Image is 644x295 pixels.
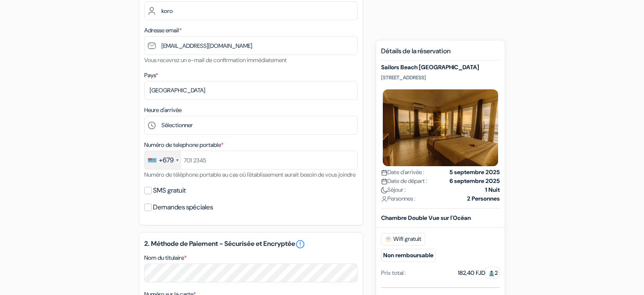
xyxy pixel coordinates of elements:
img: moon.svg [381,187,387,193]
strong: 6 septembre 2025 [449,177,500,185]
h5: 2. Méthode de Paiement - Sécurisée et Encryptée [144,239,358,249]
img: user_icon.svg [381,196,387,202]
span: 2 [485,267,500,279]
img: calendar.svg [381,170,387,176]
span: Date d'arrivée : [381,168,424,177]
img: free_wifi.svg [385,236,392,243]
input: 701 2345 [144,151,358,170]
small: Non remboursable [381,249,436,262]
label: SMS gratuit [153,185,186,196]
div: 182,40 FJD [458,269,500,277]
span: Séjour : [381,185,406,194]
h5: Sailors Beach [GEOGRAPHIC_DATA] [381,64,500,71]
span: Personnes : [381,194,415,203]
img: guest.svg [488,270,495,277]
label: Nom du titulaire [144,253,187,262]
b: Chambre Double Vue sur l'Océan [381,214,471,222]
label: Pays [144,71,158,80]
label: Demandes spéciales [153,201,213,213]
label: Heure d'arrivée [144,106,182,115]
div: +679 [159,155,174,165]
strong: 5 septembre 2025 [449,168,500,177]
span: Wifi gratuit [381,233,425,245]
label: Adresse email [144,26,182,35]
strong: 2 Personnes [467,194,500,203]
label: Numéro de telephone portable [144,141,223,149]
a: error_outline [295,239,305,249]
img: calendar.svg [381,178,387,185]
input: Entrer le nom de famille [144,1,358,20]
input: Entrer adresse e-mail [144,36,358,55]
span: Date de départ : [381,177,427,185]
h5: Détails de la réservation [381,47,500,60]
strong: 1 Nuit [485,185,500,194]
div: Fiji: +679 [145,151,181,169]
small: Numéro de téléphone portable au cas où l'établissement aurait besoin de vous joindre [144,171,356,178]
small: Vous recevrez un e-mail de confirmation immédiatement [144,56,287,64]
div: Prix total : [381,269,406,277]
p: [STREET_ADDRESS] [381,74,500,81]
